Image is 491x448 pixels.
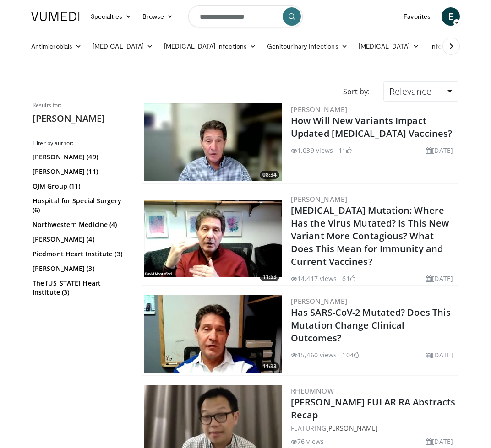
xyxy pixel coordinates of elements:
a: [MEDICAL_DATA] Infections [158,37,262,55]
li: 104 [342,350,359,360]
a: Relevance [383,81,458,102]
li: 1,039 views [291,146,333,155]
h3: Filter by author: [33,140,129,147]
a: Genitourinary Infections [262,37,353,55]
a: [PERSON_NAME] [326,424,378,432]
a: Hospital for Special Surgery (6) [33,196,126,215]
img: e2b8de29-ac2e-4da1-8314-a18ab439c3d2.300x170_q85_crop-smart_upscale.jpg [144,200,282,277]
a: [MEDICAL_DATA] Mutation: Where Has the Virus Mutated? Is This New Variant More Contagious? What D... [291,204,449,268]
a: Favorites [398,7,436,26]
a: The [US_STATE] Heart Institute (3) [33,279,126,297]
li: 15,460 views [291,350,337,360]
div: FEATURING [291,423,457,433]
a: 08:34 [144,103,282,181]
a: Browse [137,7,179,26]
a: [PERSON_NAME] (3) [33,264,126,273]
li: 76 views [291,437,324,446]
a: [MEDICAL_DATA] [87,37,158,55]
a: Specialties [85,7,137,26]
a: [PERSON_NAME] [291,105,347,114]
li: 14,417 views [291,274,337,283]
img: 4d96face-2d2a-43b0-bbde-3401bcc07ce0.300x170_q85_crop-smart_upscale.jpg [144,295,282,373]
h2: [PERSON_NAME] [33,113,129,124]
a: [PERSON_NAME] (4) [33,235,126,244]
li: [DATE] [426,146,453,155]
a: Northwestern Medicine (4) [33,220,126,229]
a: [PERSON_NAME] (49) [33,152,126,162]
a: [PERSON_NAME] EULAR RA Abstracts Recap [291,396,455,421]
img: 24172b40-7341-45f0-bd72-4af5749e0902.300x170_q85_crop-smart_upscale.jpg [144,103,282,181]
a: E [442,7,460,26]
a: Piedmont Heart Institute (3) [33,249,126,259]
span: Relevance [389,85,431,97]
a: [PERSON_NAME] [291,297,347,306]
li: [DATE] [426,437,453,446]
span: 11:53 [260,273,279,281]
a: Has SARS-CoV-2 Mutated? Does This Mutation Change Clinical Outcomes? [291,306,451,344]
a: OJM Group (11) [33,182,126,191]
a: [PERSON_NAME] (11) [33,167,126,176]
a: Antimicrobials [26,37,87,55]
li: [DATE] [426,274,453,283]
li: 11 [338,146,351,155]
li: [DATE] [426,350,453,360]
a: How Will New Variants Impact Updated [MEDICAL_DATA] Vaccines? [291,114,452,140]
a: 11:33 [144,295,282,373]
img: VuMedi Logo [31,12,80,21]
span: 11:33 [260,362,279,371]
a: 11:53 [144,200,282,277]
a: [PERSON_NAME] [291,194,347,204]
a: RheumNow [291,386,334,395]
input: Search topics, interventions [188,5,303,27]
li: 61 [342,274,355,283]
div: Sort by: [336,81,376,102]
span: 08:34 [260,171,279,179]
p: Results for: [33,102,129,109]
a: [MEDICAL_DATA] [353,37,425,55]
